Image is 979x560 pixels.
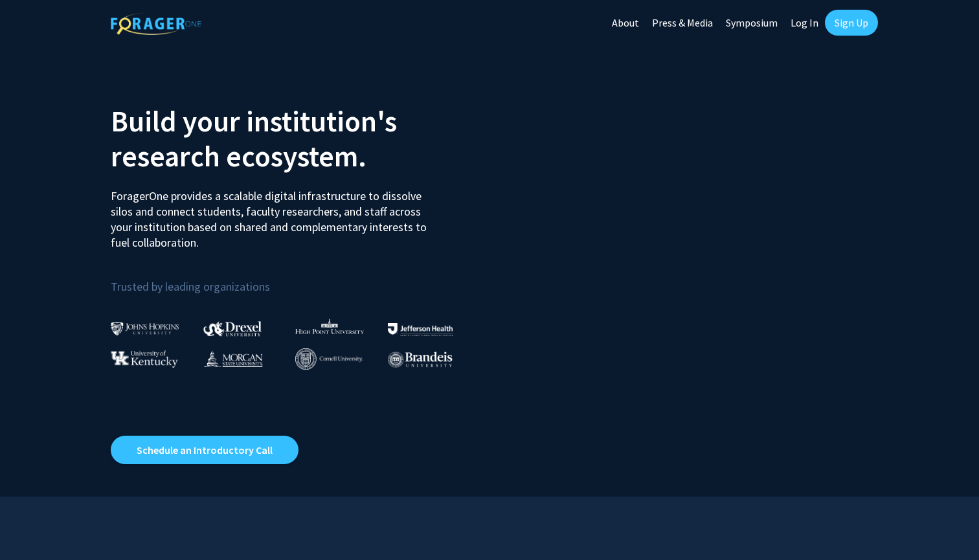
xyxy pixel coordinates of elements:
[111,12,201,35] img: ForagerOne Logo
[111,436,298,464] a: Opens in a new tab
[295,319,364,334] img: High Point University
[203,321,262,336] img: Drexel University
[203,350,263,367] img: Morgan State University
[388,352,453,368] img: Brandeis University
[295,348,363,370] img: Cornell University
[111,261,480,297] p: Trusted by leading organizations
[111,350,178,368] img: University of Kentucky
[111,179,436,251] p: ForagerOne provides a scalable digital infrastructure to dissolve silos and connect students, fac...
[111,322,179,335] img: Johns Hopkins University
[388,323,453,335] img: Thomas Jefferson University
[825,10,878,36] a: Sign Up
[111,104,480,174] h2: Build your institution's research ecosystem.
